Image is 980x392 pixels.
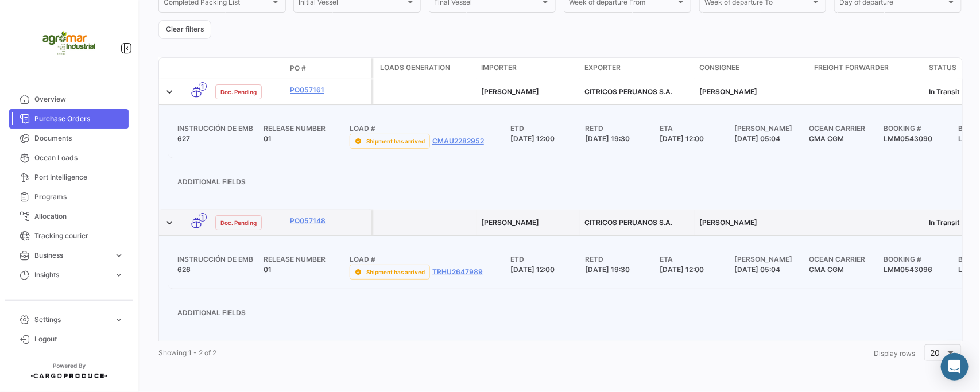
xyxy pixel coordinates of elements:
span: Purchase Orders [34,114,124,124]
span: CITRICOS PERUANOS S.A. [584,218,672,227]
h4: Release Number [264,254,350,265]
a: Purchase Orders [9,109,129,129]
datatable-header-cell: Doc. Status [211,64,285,73]
span: Business [34,250,109,261]
span: [DATE] 12:00 [510,134,555,143]
span: Settings [34,315,109,325]
span: [DATE] 12:00 [660,134,704,143]
h4: ETA [660,254,734,265]
h4: ETD [510,254,585,265]
span: Documents [34,133,124,143]
h4: Ocean Carrier [809,254,884,265]
a: Ocean Loads [9,148,129,168]
span: Tracking courier [34,231,124,241]
h4: RETD [585,123,660,134]
span: Freight Forwarder [814,63,889,73]
span: Overview [34,94,124,104]
div: Abrir Intercom Messenger [941,353,969,381]
span: LMM0543096 [884,265,932,274]
h4: Instrucción de Emb [177,254,264,265]
span: expand_more [114,270,124,280]
h4: [PERSON_NAME] [734,123,809,134]
span: [DATE] 12:00 [660,265,704,274]
h4: Ocean Carrier [809,123,884,134]
span: 01 [264,134,272,143]
span: F.D. COPELAND [699,218,757,227]
a: PO057148 [290,216,367,226]
h4: ETD [510,123,585,134]
a: Port Intelligence [9,168,129,187]
a: Programs [9,187,129,207]
span: Exporter [584,63,621,73]
datatable-header-cell: Exporter [580,58,695,79]
a: Documents [9,129,129,148]
span: Importer [481,63,517,73]
span: F.D. COPELAND [481,218,539,227]
span: PO # [290,63,306,73]
h4: Load # [350,254,510,265]
span: Loads generation [380,63,450,73]
datatable-header-cell: Consignee [695,58,809,79]
span: [DATE] 05:04 [734,265,780,274]
span: Ocean Loads [34,153,124,163]
span: Doc. Pending [220,218,257,227]
span: F.D. COPELAND [699,87,757,96]
button: Clear filters [158,20,211,39]
span: 626 [177,265,191,274]
span: CMA CGM [809,134,844,143]
span: expand_more [114,250,124,261]
span: Allocation [34,211,124,222]
span: 1 [199,82,207,91]
span: Logout [34,334,124,344]
span: expand_more [114,315,124,325]
span: LMM0543090 [884,134,932,143]
h4: Load # [350,123,510,134]
span: [DATE] 19:30 [585,134,630,143]
span: Doc. Pending [220,87,257,96]
h4: ETA [660,123,734,134]
span: Showing 1 - 2 of 2 [158,348,216,357]
span: 627 [177,134,190,143]
span: CITRICOS PERUANOS S.A. [584,87,672,96]
span: 20 [931,348,940,358]
h4: Booking # [884,254,958,265]
a: Overview [9,90,129,109]
span: Port Intelligence [34,172,124,183]
a: Tracking courier [9,226,129,246]
datatable-header-cell: Freight Forwarder [809,58,924,79]
a: TRHU2647989 [432,267,483,277]
datatable-header-cell: Loads generation [373,58,477,79]
img: agromar.jpg [40,14,98,71]
span: Consignee [699,63,739,73]
h4: RETD [585,254,660,265]
span: 1 [199,213,207,222]
span: 01 [264,265,272,274]
h4: Booking # [884,123,958,134]
span: [DATE] 12:00 [510,265,555,274]
a: CMAU2282952 [432,136,484,146]
a: Allocation [9,207,129,226]
a: PO057161 [290,85,367,95]
h4: Instrucción de Emb [177,123,264,134]
datatable-header-cell: PO # [285,59,371,78]
span: [DATE] 19:30 [585,265,630,274]
span: [DATE] 05:04 [734,134,780,143]
datatable-header-cell: Importer [477,58,580,79]
span: Shipment has arrived [366,267,425,277]
span: F.D. COPELAND [481,87,539,96]
a: Expand/Collapse Row [164,86,175,98]
span: CMA CGM [809,265,844,274]
datatable-header-cell: Transport mode [182,64,211,73]
span: Status [929,63,956,73]
span: Shipment has arrived [366,137,425,146]
span: Display rows [874,349,915,358]
h4: [PERSON_NAME] [734,254,809,265]
span: Programs [34,192,124,202]
a: Expand/Collapse Row [164,217,175,228]
span: Insights [34,270,109,280]
h4: Release Number [264,123,350,134]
